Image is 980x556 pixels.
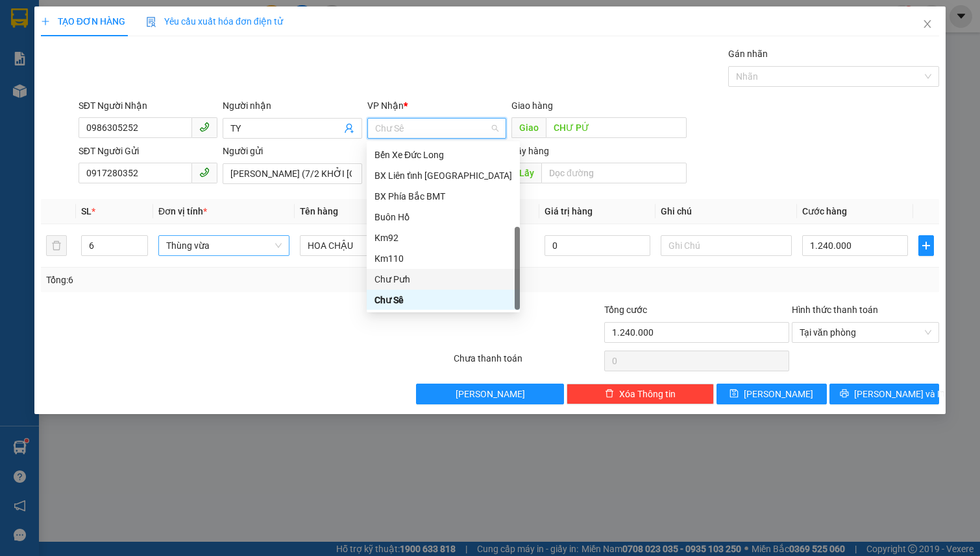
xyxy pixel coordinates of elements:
[909,6,946,43] button: Close
[367,227,520,248] div: Km92
[199,122,210,132] span: phone
[802,206,847,216] span: Cước hàng
[800,323,931,342] span: Tại văn phòng
[367,290,520,310] div: Chư Sê
[922,19,933,29] span: close
[655,199,797,224] th: Ghi chú
[545,235,650,256] input: 0
[919,240,933,251] span: plus
[416,384,563,404] button: [PERSON_NAME]
[11,58,143,76] div: 0908656117
[367,186,520,207] div: BX Phía Bắc BMT
[511,163,541,183] span: Lấy
[541,163,687,183] input: Dọc đường
[367,207,520,227] div: Buôn Hồ
[604,305,647,315] span: Tổng cước
[300,235,431,256] input: VD: Bàn, Ghế
[605,389,614,399] span: delete
[619,387,676,401] span: Xóa Thông tin
[367,165,520,186] div: BX Liên tỉnh Đà Lạt
[152,12,183,26] span: Nhận:
[79,98,217,113] div: SĐT Người Nhận
[367,269,520,290] div: Chư Pưh
[375,119,498,138] span: Chư Sê
[840,389,849,399] span: printer
[146,17,156,27] img: icon
[367,145,520,165] div: Bến Xe Đức Long
[918,235,934,256] button: plus
[11,12,31,26] span: Gửi:
[374,210,512,224] div: Buôn Hồ
[374,231,512,245] div: Km92
[199,167,210,178] span: phone
[374,251,512,266] div: Km110
[511,117,546,138] span: Giao
[829,384,940,404] button: printer[PERSON_NAME] và In
[367,248,520,269] div: Km110
[11,42,143,58] div: UYÊN
[567,384,714,404] button: deleteXóa Thông tin
[729,389,739,399] span: save
[374,293,512,307] div: Chư Sê
[728,49,768,59] label: Gán nhãn
[152,11,256,42] div: BX Phía Bắc BMT
[511,100,553,111] span: Giao hàng
[374,148,512,162] div: Bến Xe Đức Long
[146,16,283,27] span: Yêu cầu xuất hóa đơn điện tử
[41,16,125,27] span: TẠO ĐƠN HÀNG
[374,168,512,183] div: BX Liên tỉnh [GEOGRAPHIC_DATA]
[854,387,945,401] span: [PERSON_NAME] và In
[452,351,602,374] div: Chưa thanh toán
[79,144,217,158] div: SĐT Người Gửi
[717,384,827,404] button: save[PERSON_NAME]
[11,11,143,42] div: VP [GEOGRAPHIC_DATA]
[367,100,404,111] span: VP Nhận
[744,387,813,401] span: [PERSON_NAME]
[10,85,30,98] span: CR :
[661,235,792,256] input: Ghi Chú
[511,146,549,156] span: Lấy hàng
[792,305,878,315] label: Hình thức thanh toán
[81,206,92,216] span: SL
[300,206,338,216] span: Tên hàng
[158,206,207,216] span: Đơn vị tính
[46,273,379,287] div: Tổng: 6
[374,189,512,203] div: BX Phía Bắc BMT
[152,42,256,58] div: HIỀN
[456,387,525,401] span: [PERSON_NAME]
[223,144,361,158] div: Người gửi
[223,98,361,113] div: Người nhận
[374,272,512,286] div: Chư Pưh
[10,84,145,99] div: 40.000
[546,117,687,138] input: Dọc đường
[166,236,282,255] span: Thùng vừa
[46,235,67,256] button: delete
[41,17,50,26] span: plus
[152,58,256,76] div: 0935891909
[344,123,354,133] span: user-add
[545,206,593,216] span: Giá trị hàng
